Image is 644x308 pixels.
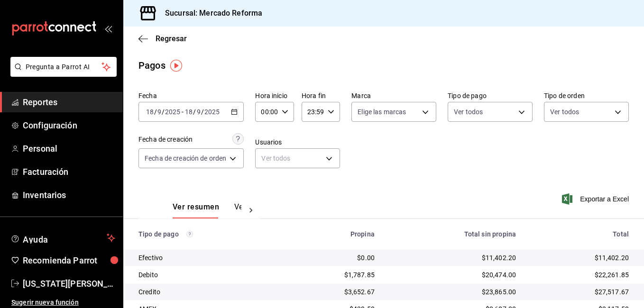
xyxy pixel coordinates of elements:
[302,92,340,99] label: Hora fin
[138,253,278,263] div: Efectivo
[390,287,516,297] div: $23,865.00
[358,107,406,117] span: Elige las marcas
[173,202,219,218] button: Ver resumen
[531,270,629,280] div: $22,261.85
[390,230,516,238] div: Total sin propina
[544,92,629,99] label: Tipo de orden
[170,60,182,72] img: Tooltip marker
[351,92,436,99] label: Marca
[146,108,154,116] input: --
[138,58,166,72] div: Pagos
[138,230,278,238] div: Tipo de pago
[157,8,262,19] h3: Sucursal: Mercado Reforma
[23,142,115,155] span: Personal
[23,189,115,201] span: Inventarios
[11,298,115,308] span: Sugerir nueva función
[193,108,196,116] span: /
[196,108,201,116] input: --
[156,34,187,43] span: Regresar
[255,139,340,145] label: Usuarios
[154,108,157,116] span: /
[531,253,629,263] div: $11,402.20
[138,92,244,99] label: Fecha
[550,107,579,117] span: Ver todos
[138,287,278,297] div: Credito
[23,119,115,132] span: Configuración
[162,108,165,116] span: /
[10,57,117,77] button: Pregunta a Parrot AI
[390,253,516,263] div: $11,402.20
[26,62,102,72] span: Pregunta a Parrot AI
[531,287,629,297] div: $27,517.67
[204,108,220,116] input: ----
[104,25,112,32] button: open_drawer_menu
[294,287,375,297] div: $3,652.67
[138,135,193,145] div: Fecha de creación
[165,108,181,116] input: ----
[564,193,629,205] button: Exportar a Excel
[294,230,375,238] div: Propina
[255,148,340,168] div: Ver todos
[184,108,193,116] input: --
[157,108,162,116] input: --
[23,254,115,267] span: Recomienda Parrot
[138,34,187,43] button: Regresar
[186,231,193,237] svg: Los pagos realizados con Pay y otras terminales son montos brutos.
[23,165,115,178] span: Facturación
[7,69,117,79] a: Pregunta a Parrot AI
[23,232,103,244] span: Ayuda
[138,270,278,280] div: Debito
[234,202,270,218] button: Ver pagos
[23,277,115,290] span: [US_STATE][PERSON_NAME]
[448,92,533,99] label: Tipo de pago
[255,92,294,99] label: Hora inicio
[201,108,204,116] span: /
[145,154,226,163] span: Fecha de creación de orden
[294,253,375,263] div: $0.00
[173,202,241,218] div: navigation tabs
[182,108,184,116] span: -
[294,270,375,280] div: $1,787.85
[23,96,115,109] span: Reportes
[454,107,483,117] span: Ver todos
[531,230,629,238] div: Total
[390,270,516,280] div: $20,474.00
